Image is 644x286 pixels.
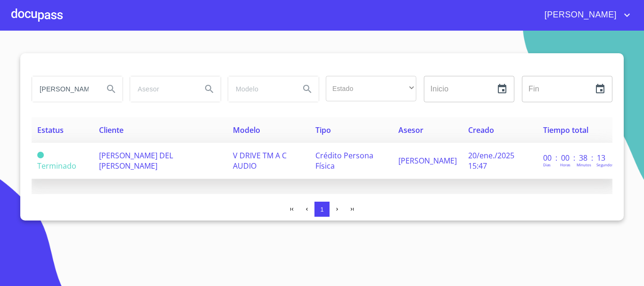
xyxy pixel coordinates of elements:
span: [PERSON_NAME] [537,8,621,23]
p: Dias [543,162,551,167]
span: [PERSON_NAME] [398,155,457,166]
button: Search [296,78,319,100]
span: Estatus [37,125,64,135]
span: [PERSON_NAME] DEL [PERSON_NAME] [99,150,173,171]
p: Horas [560,162,570,167]
span: Crédito Persona Física [315,150,373,171]
span: Terminado [37,152,44,158]
span: Modelo [233,125,260,135]
span: Tipo [315,125,331,135]
span: Terminado [37,161,76,171]
input: search [228,76,292,102]
button: 1 [314,202,330,217]
div: ​ [326,76,416,101]
span: V DRIVE TM A C AUDIO [233,150,287,171]
button: Search [198,78,221,100]
p: 00 : 00 : 38 : 13 [543,153,607,163]
span: Creado [468,125,494,135]
input: search [130,76,194,102]
button: Search [100,78,123,100]
p: Segundos [596,162,614,167]
span: 20/ene./2025 15:47 [468,150,514,171]
input: search [32,76,96,102]
p: Minutos [577,162,591,167]
span: Tiempo total [543,125,588,135]
span: 1 [320,206,323,213]
span: Cliente [99,125,124,135]
span: Asesor [398,125,423,135]
button: account of current user [537,8,633,23]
